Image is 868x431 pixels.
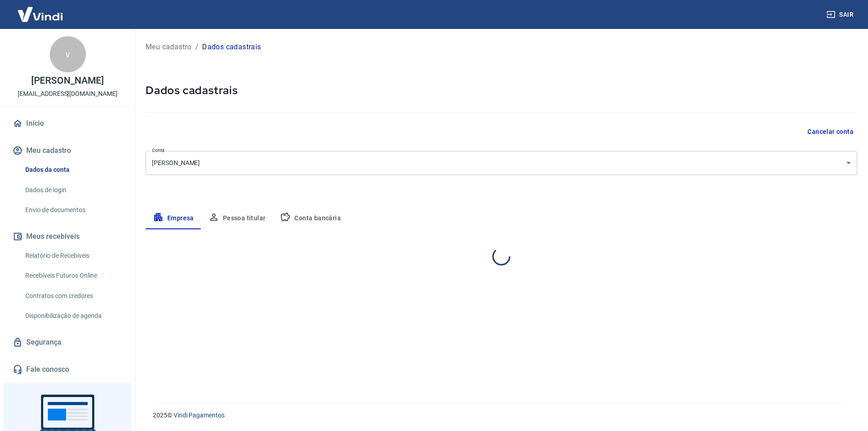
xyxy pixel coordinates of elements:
a: Vindi Pagamentos [174,412,225,419]
button: Empresa [146,208,201,229]
p: [PERSON_NAME] [31,76,104,85]
button: Meus recebíveis [11,227,124,246]
a: Disponibilização de agenda [22,307,124,325]
a: Início [11,114,124,133]
a: Dados de login [22,181,124,199]
img: Vindi [11,0,70,28]
p: 2025 © [153,411,846,420]
button: Meu cadastro [11,141,124,161]
label: Conta [152,147,165,154]
p: [EMAIL_ADDRESS][DOMAIN_NAME] [18,89,118,99]
a: Dados da conta [22,161,124,179]
a: Segurança [11,332,124,352]
a: Recebíveis Futuros Online [22,266,124,285]
p: / [195,42,198,52]
button: Cancelar conta [804,123,857,140]
h5: Dados cadastrais [146,83,857,98]
button: Conta bancária [273,208,348,229]
a: Envio de documentos [22,201,124,219]
button: Pessoa titular [201,208,273,229]
div: v [50,36,86,72]
a: Fale conosco [11,360,124,379]
div: [PERSON_NAME] [146,151,857,175]
button: Sair [825,6,857,23]
a: Contratos com credores [22,287,124,305]
a: Relatório de Recebíveis [22,246,124,265]
a: Meu cadastro [146,42,192,52]
p: Dados cadastrais [202,42,261,52]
